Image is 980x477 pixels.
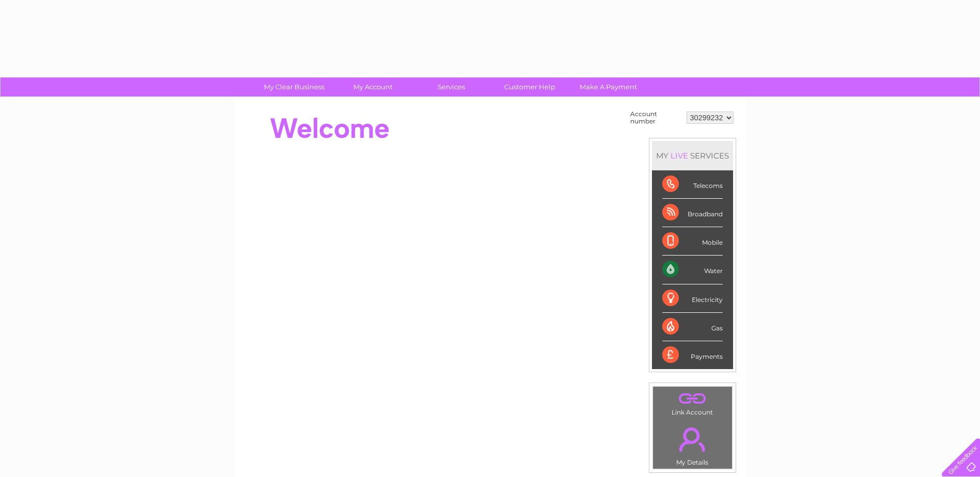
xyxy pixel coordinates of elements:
td: Account number [628,108,684,128]
div: MY SERVICES [652,141,733,170]
a: Customer Help [487,77,572,97]
a: Services [409,77,494,97]
div: Payments [662,341,723,369]
div: Broadband [662,199,723,227]
div: Gas [662,313,723,341]
a: My Account [330,77,415,97]
div: Mobile [662,227,723,256]
td: Link Account [652,386,733,419]
a: Make A Payment [566,77,651,97]
a: . [656,389,729,407]
div: LIVE [668,151,690,161]
a: My Clear Business [252,77,337,97]
td: My Details [652,419,733,469]
div: Telecoms [662,170,723,199]
div: Water [662,256,723,284]
a: . [656,421,729,457]
div: Electricity [662,284,723,313]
